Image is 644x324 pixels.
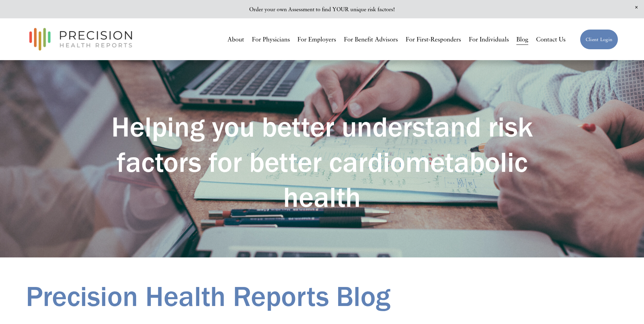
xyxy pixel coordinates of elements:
h1: Precision Health Reports Blog [26,278,618,314]
h1: Helping you better understand risk factors for better cardiometabolic health [100,109,544,215]
a: For Physicians [252,33,290,46]
a: For Employers [297,33,336,46]
a: Client Login [580,29,618,50]
a: For Benefit Advisors [344,33,398,46]
a: For First-Responders [406,33,461,46]
img: Precision Health Reports [26,25,136,54]
a: For Individuals [469,33,509,46]
a: Contact Us [536,33,566,46]
a: Blog [516,33,528,46]
a: About [227,33,244,46]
